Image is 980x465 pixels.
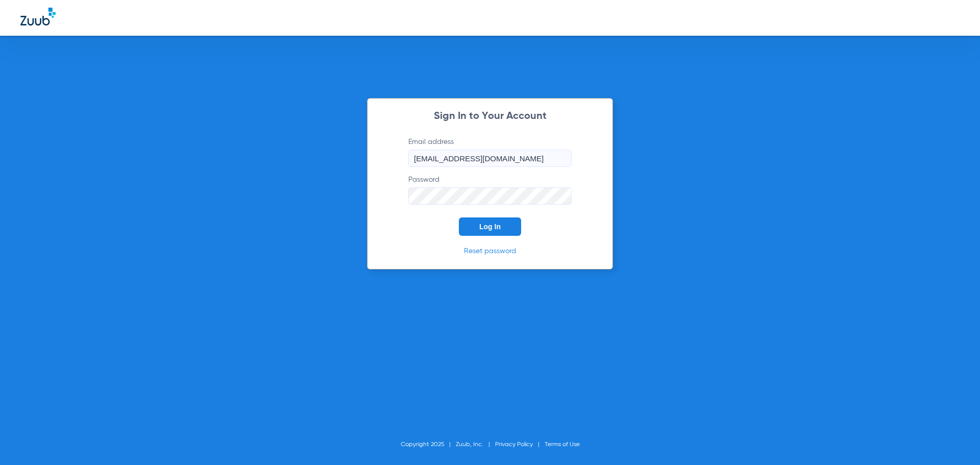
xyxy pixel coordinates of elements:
[408,150,572,167] input: Email address
[393,111,587,121] h2: Sign In to Your Account
[408,175,572,205] label: Password
[408,137,572,167] label: Email address
[464,248,516,255] a: Reset password
[495,442,533,448] a: Privacy Policy
[459,217,521,236] button: Log In
[545,442,580,448] a: Terms of Use
[401,439,456,450] li: Copyright 2025
[20,8,56,26] img: Zuub Logo
[479,223,501,231] span: Log In
[456,439,495,450] li: Zuub, Inc.
[408,187,572,205] input: Password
